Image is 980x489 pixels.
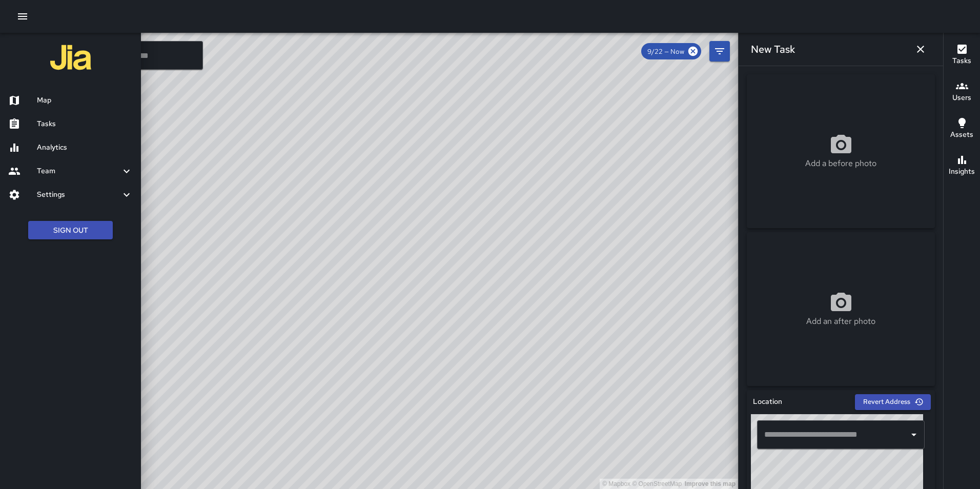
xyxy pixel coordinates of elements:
h6: Settings [37,189,120,200]
h6: New Task [751,41,795,57]
h6: Analytics [37,142,133,153]
img: jia-logo [50,37,91,78]
h6: Insights [949,166,975,177]
p: Add a before photo [805,157,876,170]
h6: Tasks [952,55,971,67]
h6: Location [753,396,782,407]
h6: Team [37,166,120,177]
p: Add an after photo [806,315,875,328]
button: Open [907,427,921,442]
h6: Users [952,92,971,104]
h6: Map [37,95,133,106]
button: Sign Out [28,221,113,240]
h6: Tasks [37,118,133,130]
button: Revert Address [855,394,931,410]
h6: Assets [950,129,973,140]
